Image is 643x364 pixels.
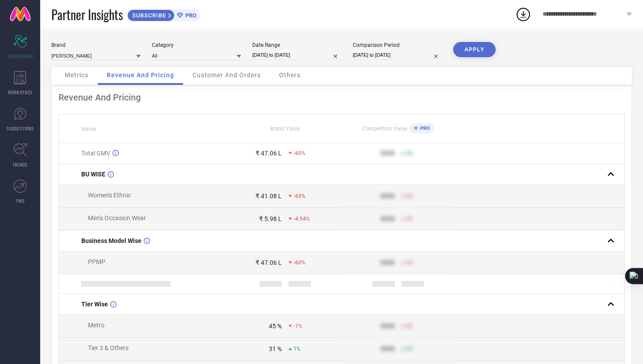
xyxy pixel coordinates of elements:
[380,345,395,352] div: 9999
[65,71,88,79] span: Metrics
[380,259,395,266] div: 9999
[88,344,129,351] span: Tier 3 & Others
[255,150,282,157] div: ₹ 47.06 L
[406,323,413,329] span: 50
[255,192,282,200] div: ₹ 41.08 L
[81,237,142,244] span: Business Model Wise
[418,126,430,131] span: PRO
[380,215,395,222] div: 9999
[16,197,25,204] span: FWD
[7,125,34,132] span: SUGGESTIONS
[7,53,33,59] span: SCORECARDS
[293,216,310,222] span: -4.94%
[406,346,413,352] span: 50
[107,71,174,79] span: Revenue And Pricing
[58,92,625,103] div: Revenue And Pricing
[380,192,395,200] div: 9999
[380,150,395,157] div: 9999
[353,42,442,48] div: Comparison Period
[406,150,413,156] span: 50
[269,345,282,352] div: 31 %
[293,150,305,156] span: -60%
[81,126,96,132] span: Name
[406,259,413,266] span: 50
[252,50,342,60] input: Select date range
[362,126,407,132] span: Competitors Value
[406,193,413,199] span: 50
[81,171,105,178] span: BU WISE
[255,259,282,266] div: ₹ 47.06 L
[88,322,104,329] span: Metro
[293,259,305,266] span: -60%
[81,301,108,308] span: Tier Wise
[183,12,196,19] span: PRO
[293,323,302,329] span: -1%
[293,193,305,199] span: -63%
[406,216,413,222] span: 50
[279,71,301,79] span: Others
[88,192,131,199] span: Women's Ethnic
[252,42,342,48] div: Date Range
[453,42,496,57] button: APPLY
[353,50,442,60] input: Select comparison period
[13,161,28,168] span: TRENDS
[269,322,282,330] div: 45 %
[293,346,301,352] span: 1%
[88,258,105,265] span: PPMP
[88,214,146,222] span: Men's Occasion Wear
[81,150,110,157] span: Total GMV
[127,7,201,21] a: SUBSCRIBEPRO
[380,322,395,330] div: 9999
[152,42,241,48] div: Category
[51,42,141,48] div: Brand
[515,6,531,22] div: Open download list
[8,89,33,96] span: WORKSPACE
[270,126,300,132] span: Brand Value
[192,71,261,79] span: Customer And Orders
[51,5,123,24] span: Partner Insights
[259,215,282,222] div: ₹ 5.98 L
[128,12,168,19] span: SUBSCRIBE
